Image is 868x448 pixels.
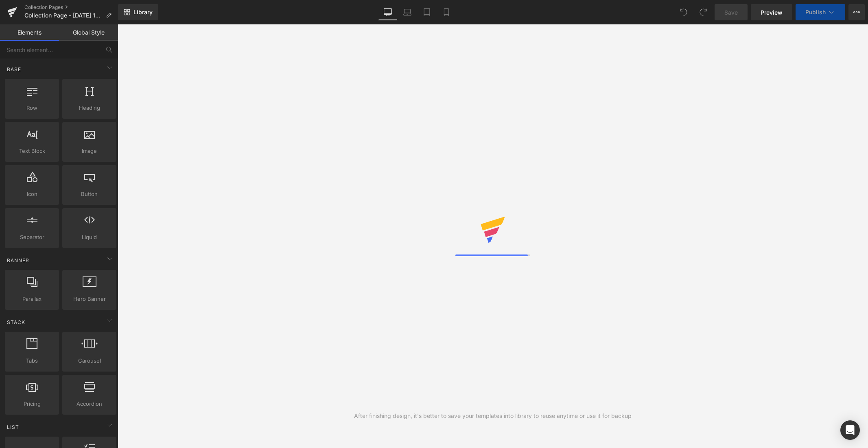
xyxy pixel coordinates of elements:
[24,12,103,19] span: Collection Page - [DATE] 13:57:36
[724,8,738,17] span: Save
[65,357,114,365] span: Carousel
[7,233,57,241] span: Separator
[133,9,153,16] span: Library
[65,295,114,303] span: Hero Banner
[695,4,711,20] button: Redo
[378,4,398,20] a: Desktop
[354,411,632,420] div: After finishing design, it's better to save your templates into library to reuse anytime or use i...
[6,257,30,264] span: Banner
[7,357,57,365] span: Tabs
[65,233,114,241] span: Liquid
[6,318,26,326] span: Stack
[7,400,57,408] span: Pricing
[65,400,114,408] span: Accordion
[796,4,845,20] button: Publish
[24,4,118,11] a: Collection Pages
[65,147,114,155] span: Image
[805,9,826,15] span: Publish
[398,4,417,20] a: Laptop
[676,4,692,20] button: Undo
[65,104,114,112] span: Heading
[751,4,792,20] a: Preview
[840,420,860,440] div: Open Intercom Messenger
[7,104,57,112] span: Row
[59,24,118,41] a: Global Style
[6,65,22,73] span: Base
[6,423,20,431] span: List
[7,295,57,303] span: Parallax
[7,147,57,155] span: Text Block
[848,4,865,20] button: More
[761,8,783,17] span: Preview
[417,4,437,20] a: Tablet
[118,4,158,20] a: New Library
[437,4,456,20] a: Mobile
[65,190,114,198] span: Button
[7,190,57,198] span: Icon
